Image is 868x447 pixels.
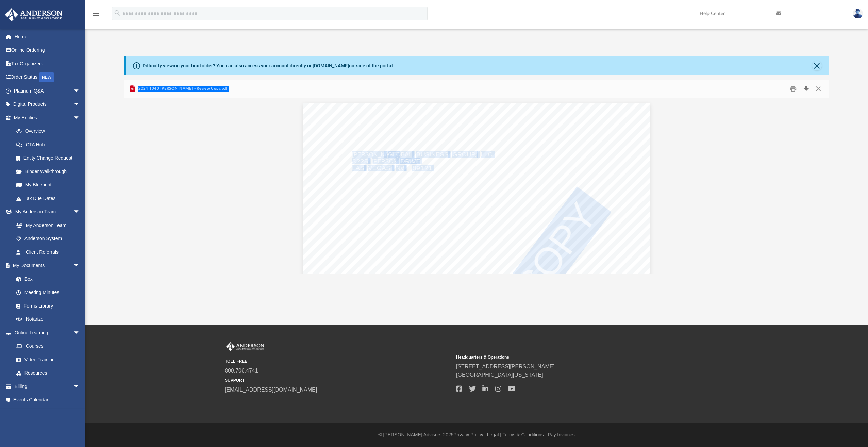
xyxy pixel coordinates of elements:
a: My Anderson Team [10,218,83,232]
a: Privacy Policy | [454,432,486,437]
a: Platinum Q&Aarrow_drop_down [5,84,90,98]
a: My Blueprint [10,178,87,192]
span: 3225 [352,159,368,164]
a: Anderson System [10,232,87,246]
span: GROUP, [452,152,477,157]
span: BUSINESS [416,152,448,157]
a: Client Referrals [10,245,87,259]
a: Entity Change Request [10,151,90,165]
a: CTA Hub [10,138,90,151]
button: Print [787,83,800,94]
span: arrow_drop_down [73,380,87,394]
span: LLC [481,152,493,157]
a: Notarize [10,313,87,326]
a: Home [5,30,90,44]
span: [PERSON_NAME] [372,159,418,164]
span: 89121 [412,165,432,171]
div: File preview [124,98,829,274]
div: © [PERSON_NAME] Advisors 2025 [85,431,868,438]
span: VEGAS, [368,165,392,171]
img: Anderson Advisors Platinum Portal [3,8,65,21]
span: NV [396,165,404,171]
a: Events Calendar [5,393,90,407]
div: NEW [39,72,54,82]
a: Legal | [487,432,501,437]
a: Tax Due Dates [10,192,90,205]
a: menu [92,13,100,18]
span: arrow_drop_down [73,98,87,112]
img: Anderson Advisors Platinum Portal [225,342,266,351]
a: Video Training [10,353,83,366]
a: Courses [10,340,87,353]
div: Difficulty viewing your box folder? You can also access your account directly on outside of the p... [143,62,394,69]
a: My Anderson Teamarrow_drop_down [5,205,87,219]
a: Online Ordering [5,44,90,57]
a: Online Learningarrow_drop_down [5,326,87,340]
a: Binder Walkthrough [10,165,90,178]
img: User Pic [853,9,863,18]
a: 800.706.4741 [225,368,258,374]
button: Download [800,83,812,94]
a: Overview [10,125,90,138]
a: [DOMAIN_NAME] [313,63,349,68]
span: arrow_drop_down [73,84,87,98]
i: menu [92,10,100,18]
a: Pay Invoices [548,432,574,437]
span: arrow_drop_down [73,111,87,125]
a: Terms & Conditions | [503,432,547,437]
button: Close [812,61,822,70]
button: Close [812,83,824,94]
span: arrow_drop_down [73,326,87,340]
a: Forms Library [10,299,83,313]
div: Preview [124,80,829,274]
div: Document Viewer [124,98,829,274]
a: Digital Productsarrow_drop_down [5,98,90,111]
a: My Entitiesarrow_drop_down [5,111,90,125]
a: [STREET_ADDRESS][PERSON_NAME] [456,364,555,369]
span: arrow_drop_down [73,205,87,219]
span: COPY [508,196,603,307]
a: Box [10,272,83,286]
small: TOLL FREE [225,358,451,364]
a: Resources [10,366,87,380]
span: [PERSON_NAME] [352,152,399,157]
span: GLOBAL [388,152,412,157]
span: DRIVE [400,159,420,164]
a: My Documentsarrow_drop_down [5,259,87,272]
a: [GEOGRAPHIC_DATA][US_STATE] [456,372,543,378]
span: LAS [352,165,364,171]
a: Tax Organizers [5,57,90,70]
small: SUPPORT [225,377,451,383]
a: Meeting Minutes [10,286,87,299]
small: Headquarters & Operations [456,354,683,360]
span: 2024 1040 [PERSON_NAME] - Review Copy.pdf [137,86,227,92]
a: Billingarrow_drop_down [5,380,90,393]
a: Order StatusNEW [5,70,90,84]
span: arrow_drop_down [73,259,87,273]
i: search [114,9,121,17]
a: [EMAIL_ADDRESS][DOMAIN_NAME] [225,387,317,393]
